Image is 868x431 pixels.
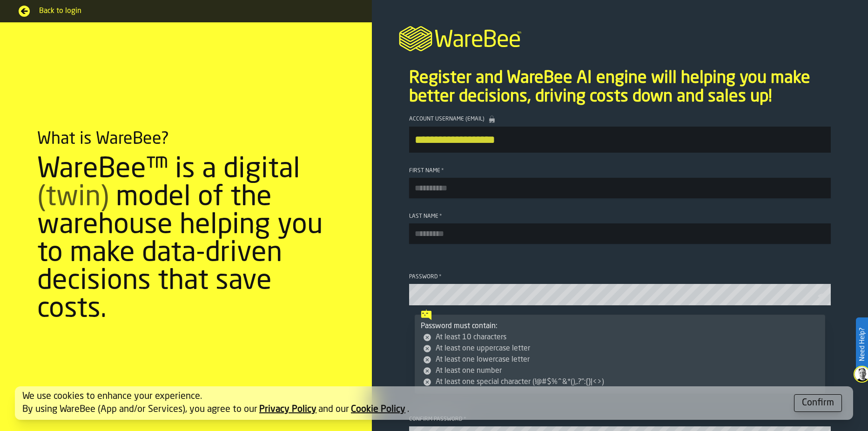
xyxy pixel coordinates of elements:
input: button-toolbar-Last Name [409,223,831,244]
li: At least one lowercase letter [423,354,819,365]
div: alert-[object Object] [15,386,853,420]
div: WareBee™ is a digital model of the warehouse helping you to make data-driven decisions that save ... [37,156,335,323]
span: Required [439,274,442,280]
div: Password must contain: [421,321,819,388]
div: First Name [409,168,831,174]
label: button-toolbar-Password [409,274,831,305]
a: logo-header [372,15,868,60]
div: We use cookies to enhance your experience. By using WareBee (App and/or Services), you agree to o... [22,390,787,416]
li: At least 10 characters [423,332,819,343]
span: Required [439,213,442,220]
div: Password [409,274,831,280]
label: Need Help? [857,318,867,370]
p: Register and WareBee AI engine will helping you make better decisions, driving costs down and sal... [409,69,831,106]
label: button-toolbar-Last Name [409,213,831,244]
div: Last Name [409,213,831,220]
li: At least one number [423,365,819,377]
a: Back to login [19,6,353,17]
div: What is WareBee? [37,130,169,148]
input: button-toolbar-Account Username (Email) [409,127,831,153]
input: button-toolbar-First Name [409,178,831,198]
a: Cookie Policy [351,405,405,414]
button: button-toolbar-Password [818,291,829,301]
span: Back to login [39,6,353,17]
span: (twin) [37,184,109,212]
label: button-toolbar-Account Username (Email) [409,115,831,153]
a: Privacy Policy [259,405,316,414]
div: Confirm [802,397,834,410]
li: At least one uppercase letter [423,343,819,354]
div: Account Username (Email) [409,115,831,123]
button: button- [794,394,842,412]
label: button-toolbar-First Name [409,168,831,198]
input: button-toolbar-Password [409,284,831,305]
span: Required [441,168,444,174]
